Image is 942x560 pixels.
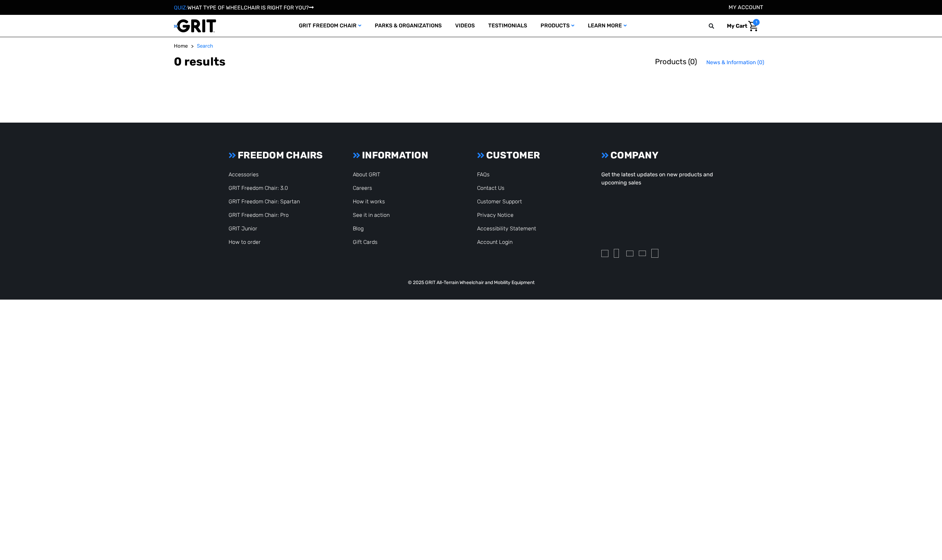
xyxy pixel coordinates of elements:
a: Search [197,42,213,50]
a: FAQs [477,171,490,178]
h3: COMPANY [601,150,713,161]
h3: CUSTOMER [477,150,589,161]
a: See it in action [353,212,390,218]
img: pinterest [651,249,658,258]
img: facebook [614,249,619,258]
img: instagram [601,250,608,257]
a: How it works [353,198,385,205]
img: GRIT All-Terrain Wheelchair and Mobility Equipment [174,19,216,33]
a: Privacy Notice [477,212,514,218]
span: Home [174,43,188,49]
a: Blog [353,225,364,232]
img: Cart [748,21,758,31]
a: Customer Support [477,198,522,205]
iframe: Form 0 [601,192,713,243]
img: youtube [639,251,646,256]
h3: INFORMATION [353,150,465,161]
p: © 2025 GRIT All-Terrain Wheelchair and Mobility Equipment [225,279,717,286]
h1: 0 results [174,55,226,69]
a: Accessories [229,171,259,178]
a: Accessibility Statement [477,225,536,232]
a: Account [729,4,763,10]
a: Account Login [477,239,513,245]
span: News & Information (0) [706,59,764,66]
a: GRIT Freedom Chair: Spartan [229,198,300,205]
a: GRIT Freedom Chair: Pro [229,212,289,218]
span: QUIZ: [174,4,187,11]
span: My Cart [727,23,747,29]
a: Testimonials [481,15,534,37]
p: Get the latest updates on new products and upcoming sales [601,171,713,187]
a: Gift Cards [353,239,377,245]
a: QUIZ:WHAT TYPE OF WHEELCHAIR IS RIGHT FOR YOU? [174,4,314,11]
a: GRIT Junior [229,225,257,232]
a: Cart with 1 items [722,19,760,33]
a: Parks & Organizations [368,15,448,37]
img: twitter [626,251,633,256]
input: Search [712,19,722,33]
a: Videos [448,15,481,37]
span: Products (0) [655,57,697,66]
a: GRIT Freedom Chair: 3.0 [229,185,288,191]
nav: Breadcrumb [174,42,768,50]
a: Products [534,15,581,37]
a: GRIT Freedom Chair [292,15,368,37]
h3: FREEDOM CHAIRS [229,150,341,161]
a: Careers [353,185,372,191]
a: About GRIT [353,171,380,178]
a: Learn More [581,15,633,37]
a: Home [174,42,188,50]
a: Contact Us [477,185,504,191]
span: 1 [753,19,760,26]
a: How to order [229,239,261,245]
span: Search [197,43,213,49]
